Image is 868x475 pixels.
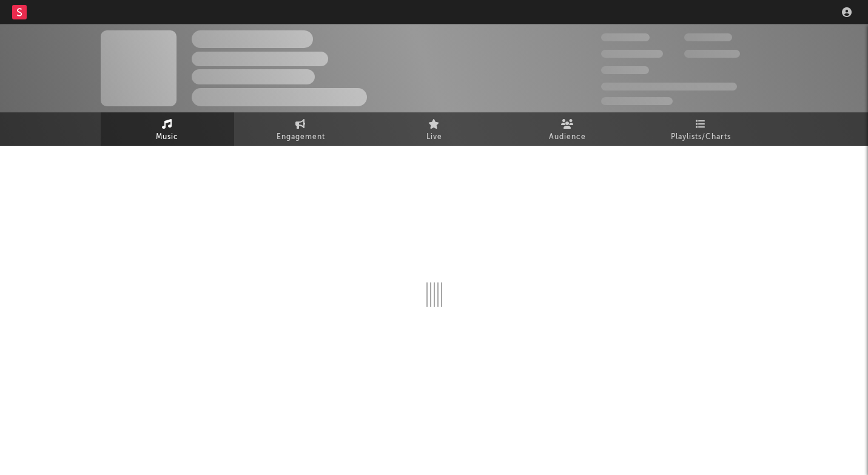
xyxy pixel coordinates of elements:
span: Audience [549,130,586,145]
a: Audience [501,112,634,146]
span: 50,000,000 Monthly Listeners [601,83,737,91]
span: Jump Score: 85.0 [601,97,673,105]
a: Music [101,112,234,146]
a: Live [368,112,501,146]
span: Live [426,130,442,145]
span: 100,000 [684,33,732,41]
a: Engagement [234,112,368,146]
span: 1,000,000 [684,50,740,58]
span: 300,000 [601,33,650,41]
a: Playlists/Charts [634,112,768,146]
span: 100,000 [601,66,649,74]
span: Engagement [277,130,325,145]
span: Music [156,130,178,145]
span: Playlists/Charts [671,130,731,145]
span: 50,000,000 [601,50,663,58]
